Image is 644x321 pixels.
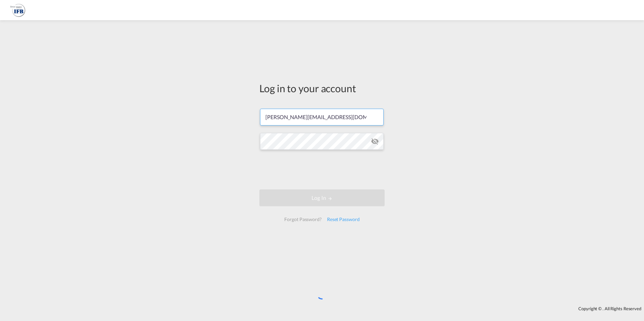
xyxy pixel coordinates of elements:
img: b628ab10256c11eeb52753acbc15d091.png [10,3,25,18]
button: LOGIN [259,189,385,206]
div: Log in to your account [259,81,385,95]
div: Reset Password [324,213,362,225]
md-icon: icon-eye-off [371,137,379,145]
input: Enter email/phone number [260,109,384,126]
iframe: reCAPTCHA [271,156,373,183]
div: Forgot Password? [282,213,324,225]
